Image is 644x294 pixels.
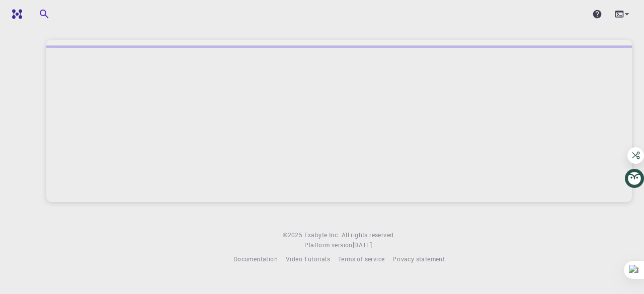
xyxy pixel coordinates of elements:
span: [DATE] . [353,241,374,249]
span: © 2025 [283,230,304,240]
span: Video Tutorials [286,255,330,263]
span: Platform version [304,240,352,250]
span: All rights reserved. [342,230,395,240]
a: Documentation [233,254,278,264]
a: Privacy statement [392,254,445,264]
a: Exabyte Inc. [304,230,340,240]
a: Video Tutorials [286,254,330,264]
span: Documentation [233,255,278,263]
span: Terms of service [338,255,384,263]
a: Terms of service [338,254,384,264]
a: [DATE]. [353,240,374,250]
span: Privacy statement [392,255,445,263]
img: logo [8,9,22,19]
span: Exabyte Inc. [304,231,340,239]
